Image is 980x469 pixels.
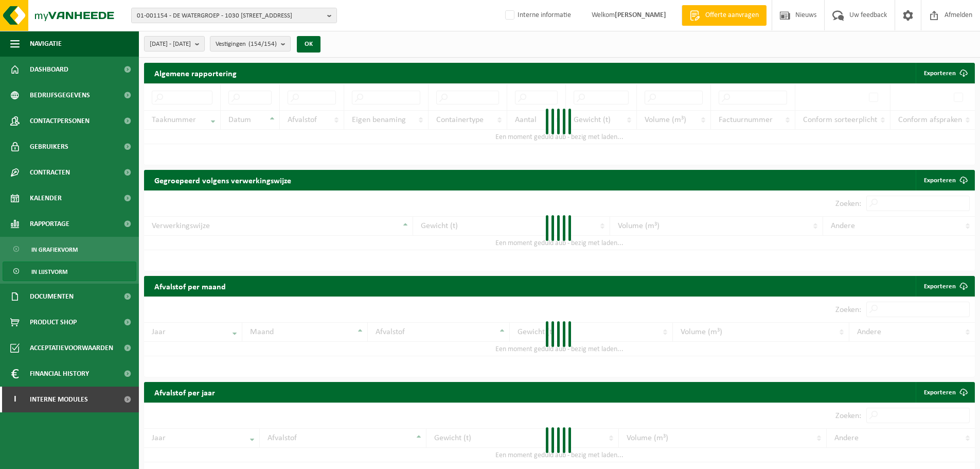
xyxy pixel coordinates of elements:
[30,185,62,211] span: Kalender
[137,8,323,24] span: 01-001154 - DE WATERGROEP - 1030 [STREET_ADDRESS]
[216,37,277,52] span: Vestigingen
[30,309,77,335] span: Product Shop
[503,8,571,23] label: Interne informatie
[30,82,90,108] span: Bedrijfsgegevens
[682,5,767,26] a: Offerte aanvragen
[144,170,301,190] h2: Gegroepeerd volgens verwerkingswijze
[916,63,974,83] button: Exporteren
[144,63,247,83] h2: Algemene rapportering
[703,10,761,21] span: Offerte aanvragen
[615,11,666,19] strong: [PERSON_NAME]
[916,276,974,297] a: Exporteren
[3,239,136,259] a: In grafiekvorm
[916,382,974,403] a: Exporteren
[144,382,225,402] h2: Afvalstof per jaar
[3,262,136,281] a: In lijstvorm
[248,41,277,47] count: (154/154)
[10,387,20,412] span: I
[30,160,70,185] span: Contracten
[144,36,205,51] button: [DATE] - [DATE]
[210,36,291,51] button: Vestigingen(154/154)
[30,361,89,387] span: Financial History
[31,240,78,259] span: In grafiekvorm
[30,108,90,134] span: Contactpersonen
[131,8,337,23] button: 01-001154 - DE WATERGROEP - 1030 [STREET_ADDRESS]
[297,36,320,53] button: OK
[31,262,67,282] span: In lijstvorm
[144,276,236,296] h2: Afvalstof per maand
[30,387,88,412] span: Interne modules
[30,284,74,309] span: Documenten
[150,37,191,52] span: [DATE] - [DATE]
[30,31,62,57] span: Navigatie
[30,57,68,82] span: Dashboard
[30,335,113,361] span: Acceptatievoorwaarden
[916,170,974,190] a: Exporteren
[30,134,68,160] span: Gebruikers
[30,211,69,237] span: Rapportage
